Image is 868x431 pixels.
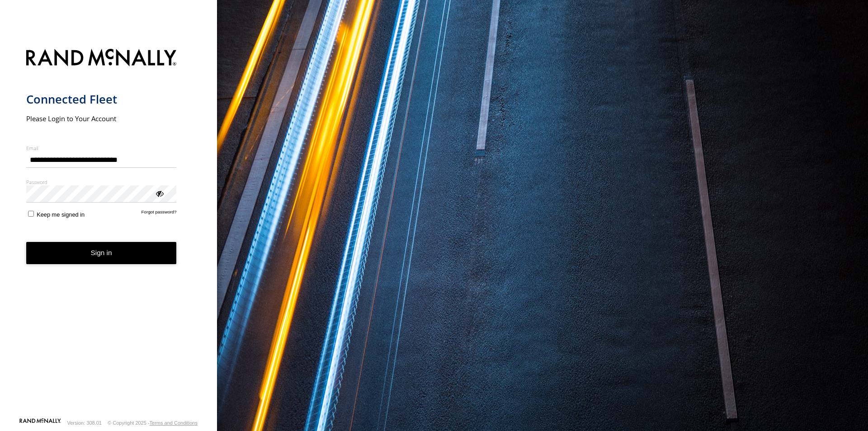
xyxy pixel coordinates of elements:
img: Rand McNally [26,47,177,70]
a: Visit our Website [19,418,61,427]
a: Forgot password? [142,209,177,218]
div: Version: 308.01 [67,420,102,426]
input: Keep me signed in [28,211,34,217]
div: ViewPassword [155,189,164,198]
h2: Please Login to Your Account [26,114,177,123]
div: © Copyright 2025 - [108,420,198,426]
a: Terms and Conditions [150,420,198,426]
form: main [26,43,191,417]
h1: Connected Fleet [26,92,177,107]
button: Sign in [26,242,177,264]
span: Keep me signed in [37,211,85,218]
label: Password [26,179,177,185]
label: Email [26,145,177,152]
